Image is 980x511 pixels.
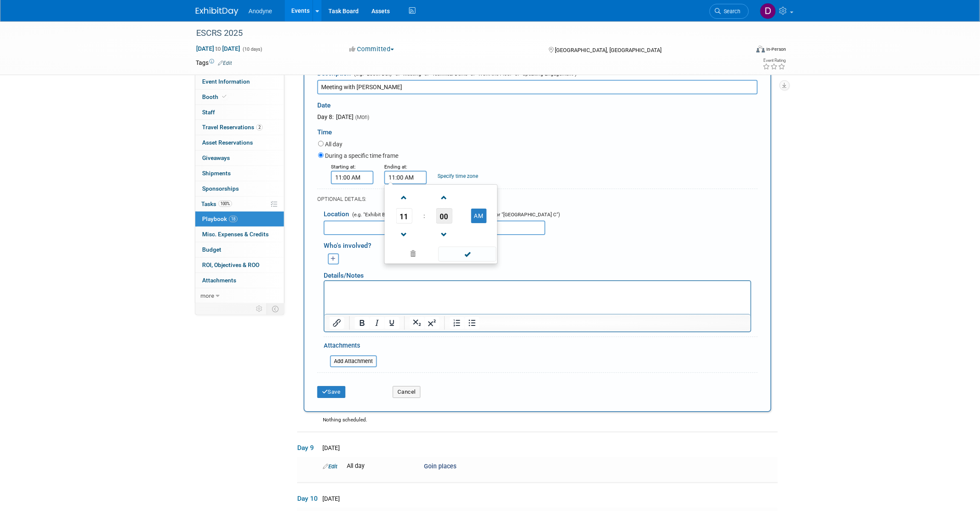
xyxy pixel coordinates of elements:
[202,277,236,284] span: Attachments
[320,495,340,502] span: [DATE]
[347,45,397,54] button: Committed
[195,273,284,288] a: Attachments
[386,248,439,260] a: Clear selection
[200,292,214,299] span: more
[297,443,319,453] span: Day 9
[471,209,487,223] button: AM
[195,74,284,89] a: Event Information
[195,120,284,135] a: Travel Reservations2
[324,264,751,280] div: Details/Notes
[324,237,758,251] div: Who's involved?
[410,317,424,329] button: Subscript
[710,4,749,19] a: Search
[202,93,228,100] span: Booth
[195,242,284,257] a: Budget
[202,170,231,177] span: Shipments
[438,249,497,261] a: Done
[331,164,356,170] small: Starting at:
[195,151,284,165] a: Giveaways
[249,8,272,15] span: Anodyne
[317,113,333,120] span: Day 8:
[317,94,493,113] div: Date
[465,317,479,329] button: Bullet list
[384,171,427,184] input: End Time
[218,60,232,66] a: Edit
[436,224,452,245] a: Decrement Minute
[202,139,253,146] span: Asset Reservations
[425,317,439,329] button: Superscript
[393,386,420,398] button: Cancel
[757,46,765,52] img: Format-Inperson.png
[202,246,221,253] span: Budget
[195,212,284,226] a: Playbook18
[195,227,284,242] a: Misc. Expenses & Credits
[196,7,238,16] img: ExhibitDay
[202,185,239,192] span: Sponsorships
[384,164,407,170] small: Ending at:
[195,105,284,120] a: Staff
[370,317,384,329] button: Italic
[218,200,232,207] span: 100%
[330,317,344,329] button: Insert/edit link
[252,303,267,314] td: Personalize Event Tab Strip
[202,231,269,238] span: Misc. Expenses & Credits
[396,224,412,245] a: Decrement Hour
[202,109,215,116] span: Staff
[721,8,741,15] span: Search
[355,114,369,120] span: (Mon)
[196,45,241,52] span: [DATE] [DATE]
[325,281,751,314] iframe: Rich Text Area
[256,124,263,131] span: 2
[699,44,786,57] div: Event Format
[436,208,452,224] span: Pick Minute
[424,463,456,470] span: Goin places
[320,444,340,451] span: [DATE]
[385,317,399,329] button: Underline
[325,140,342,148] label: All day
[222,94,226,99] i: Booth reservation complete
[267,303,284,314] td: Toggle Event Tabs
[396,186,412,208] a: Increment Hour
[195,181,284,196] a: Sponsorships
[422,208,426,224] td: :
[317,70,351,77] span: Description
[297,494,319,503] span: Day 10
[763,58,786,63] div: Event Rating
[195,90,284,105] a: Booth
[229,216,238,222] span: 18
[202,124,263,131] span: Travel Reservations
[201,200,232,207] span: Tasks
[195,197,284,212] a: Tasks100%
[193,26,736,41] div: ESCRS 2025
[324,210,349,218] span: Location
[195,166,284,181] a: Shipments
[436,186,452,208] a: Increment Minute
[317,386,345,398] button: Save
[323,463,337,470] a: Edit
[355,317,369,329] button: Bold
[297,416,778,431] div: Nothing scheduled.
[196,58,232,67] td: Tags
[317,195,758,203] div: OPTIONAL DETAILS:
[347,462,365,470] span: All day
[202,78,250,85] span: Event Information
[214,45,222,52] span: to
[760,3,776,19] img: Dawn Jozwiak
[351,212,560,218] span: (e.g. "Exhibit Booth" or "Meeting Room 123A" or "Exhibit Hall B" or "[GEOGRAPHIC_DATA] C")
[202,154,230,161] span: Giveaways
[325,151,398,160] label: During a specific time frame
[450,317,464,329] button: Numbered list
[438,173,478,179] a: Specify time zone
[317,121,758,139] div: Time
[352,71,577,77] span: (e.g. "Booth Duty" or "Meeting" or "Technical Demo" or "Work the Floor" or "Speaking Engagement")
[202,215,238,222] span: Playbook
[331,171,374,184] input: Start Time
[766,46,786,52] div: In-Person
[195,288,284,303] a: more
[555,47,661,53] span: [GEOGRAPHIC_DATA], [GEOGRAPHIC_DATA]
[396,208,412,224] span: Pick Hour
[195,258,284,273] a: ROI, Objectives & ROO
[324,341,377,352] div: Attachments
[195,135,284,150] a: Asset Reservations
